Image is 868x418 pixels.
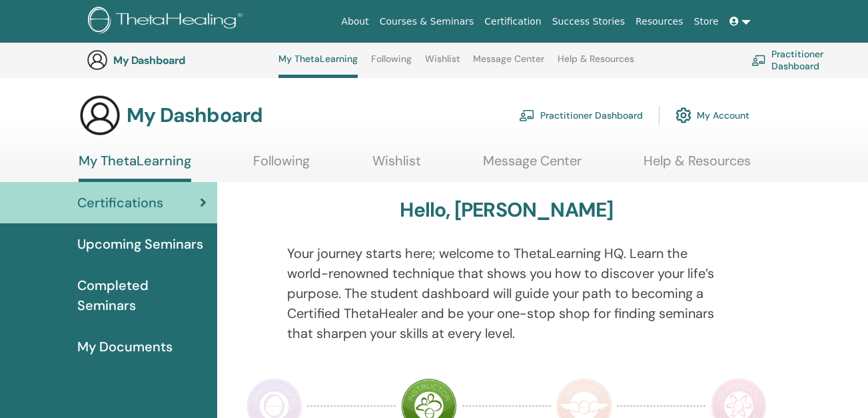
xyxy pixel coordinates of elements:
span: Upcoming Seminars [77,234,203,254]
a: Store [689,9,724,34]
img: cog.svg [675,104,691,127]
span: My Documents [77,337,173,357]
h3: Hello, [PERSON_NAME] [400,198,613,222]
span: Completed Seminars [77,275,207,315]
a: Resources [630,9,689,34]
a: Following [371,53,412,75]
a: Wishlist [425,53,460,75]
a: Success Stories [547,9,630,34]
a: Certification [479,9,546,34]
a: About [336,9,374,34]
img: logo.png [88,7,247,37]
a: Message Center [483,153,582,179]
a: Practitioner Dashboard [751,45,864,75]
h3: My Dashboard [113,54,246,67]
a: My Account [675,101,749,130]
a: Courses & Seminars [374,9,480,34]
p: Your journey starts here; welcome to ThetaLearning HQ. Learn the world-renowned technique that sh... [287,243,726,343]
a: Wishlist [372,153,421,179]
img: chalkboard-teacher.svg [519,109,535,121]
a: Help & Resources [644,153,751,179]
a: My ThetaLearning [79,153,191,182]
a: Help & Resources [558,53,634,75]
a: Practitioner Dashboard [519,101,643,130]
img: chalkboard-teacher.svg [751,55,766,65]
a: Message Center [473,53,544,75]
img: generic-user-icon.jpg [79,94,121,137]
h3: My Dashboard [127,103,262,127]
span: Certifications [77,193,163,213]
img: generic-user-icon.jpg [87,49,108,71]
a: My ThetaLearning [278,53,358,78]
a: Following [253,153,310,179]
